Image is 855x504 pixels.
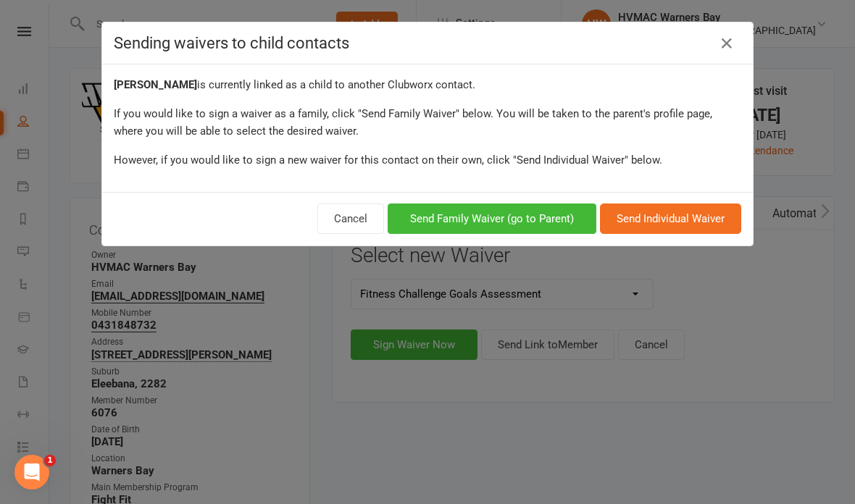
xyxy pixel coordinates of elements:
[317,203,384,234] button: Cancel
[600,203,741,234] button: Send Individual Waiver
[114,151,741,169] div: However, if you would like to sign a new waiver for this contact on their own, click "Send Indivi...
[715,32,738,55] a: Close
[388,203,596,234] button: Send Family Waiver (go to Parent)
[14,455,49,490] iframe: Intercom live chat
[114,76,741,93] div: is currently linked as a child to another Clubworx contact.
[114,105,741,140] div: If you would like to sign a waiver as a family, click "Send Family Waiver" below. You will be tak...
[114,78,197,91] strong: [PERSON_NAME]
[114,34,741,52] h4: Sending waivers to child contacts
[44,455,56,466] span: 1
